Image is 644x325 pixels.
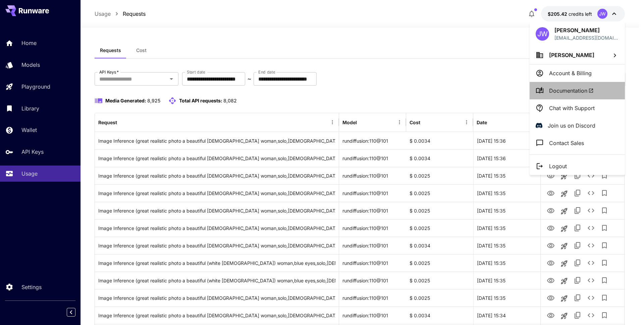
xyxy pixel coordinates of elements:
div: JW [536,27,549,41]
p: [PERSON_NAME] [554,26,619,34]
p: Join us on Discord [548,122,595,130]
p: Logout [549,162,567,170]
p: Contact Sales [549,139,584,147]
button: [PERSON_NAME] [530,46,625,64]
p: Chat with Support [549,104,595,112]
p: Account & Billing [549,69,592,77]
span: Documentation [549,87,594,95]
div: 5452781@qq.com [554,34,619,41]
span: [PERSON_NAME] [549,52,594,58]
p: [EMAIL_ADDRESS][DOMAIN_NAME] [554,34,619,41]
